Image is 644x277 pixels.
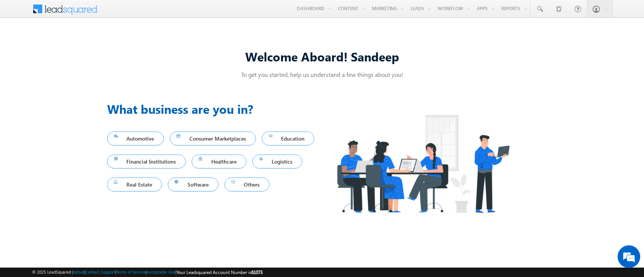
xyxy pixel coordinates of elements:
[259,156,296,167] span: Logistics
[107,70,537,78] p: To get you started, help us understand a few things about you!
[73,269,84,274] a: About
[32,269,263,276] span: © 2025 LeadSquared | | | | |
[107,100,322,118] h3: What business are you in?
[175,179,212,190] span: Software
[116,269,146,274] a: Terms of Service
[198,156,240,167] span: Healthcare
[251,269,263,275] span: 61073
[114,133,157,144] span: Automotive
[114,156,179,167] span: Financial Institutions
[322,100,524,228] img: Industry.png
[231,179,263,190] span: Others
[114,179,155,190] span: Real Estate
[147,269,175,274] a: Acceptable Use
[177,269,263,275] span: Your Leadsquared Account Number is
[107,48,537,64] div: Welcome Aboard! Sandeep
[177,133,249,144] span: Consumer Marketplaces
[85,269,115,274] a: Contact Support
[269,133,308,144] span: Education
